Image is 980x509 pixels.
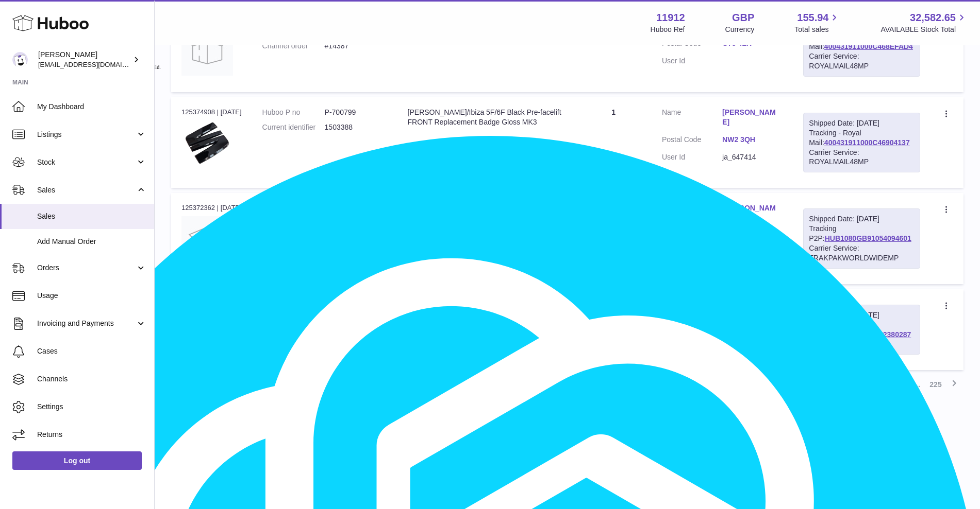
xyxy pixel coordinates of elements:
span: Cases [37,346,146,356]
span: Orders [37,263,136,273]
div: Carrier Service: TRAKPAKWORLDWIDEMP [809,243,915,263]
dt: Current identifier [262,122,325,132]
span: Sales [37,185,136,195]
dt: Name [662,108,722,130]
span: Settings [37,402,146,412]
div: Shipped Date: [DATE] [809,214,915,224]
div: Shipped Date: [DATE] [809,118,915,128]
div: Carrier Service: ROYALMAIL48MP [809,51,915,71]
span: ... [908,375,926,394]
div: [PERSON_NAME] [38,50,131,69]
span: 32,582.65 [910,11,956,25]
dd: #14387 [325,41,387,51]
td: 1 [575,97,652,188]
span: 155.94 [797,11,828,25]
div: Currency [725,25,755,34]
span: Channels [37,374,146,384]
a: 400431911000C468EFAD4 [824,42,913,50]
a: NW2 3QH [722,135,783,145]
div: [PERSON_NAME]/Ibiza 5F/6F Black Pre-facelift FRONT Replacement Badge Gloss MK3 [408,108,566,127]
dd: 1503388 [325,122,387,132]
img: no-photo.jpg [181,216,233,268]
span: My Dashboard [37,102,146,112]
a: HUB1080GB91054094601 [825,234,911,242]
div: Tracking - Royal Mail: [803,16,920,76]
img: $_1.PNG [181,120,233,166]
strong: 11912 [656,11,685,25]
td: 1 [575,1,652,92]
div: Tracking - Hermes Corporate: [803,305,920,355]
span: Listings [37,130,136,139]
dt: Postal Code [662,135,722,147]
dd: ja_647414 [722,152,783,162]
dd: P-700799 [325,108,387,117]
span: Stock [37,157,136,167]
span: [EMAIL_ADDRESS][DOMAIN_NAME] [38,60,152,68]
span: Sales [37,212,146,221]
span: Add Manual Order [37,237,146,247]
div: Huboo Ref [651,25,685,34]
dt: User Id [662,56,722,66]
div: Tracking P2P: [803,208,920,268]
a: [PERSON_NAME] [722,203,783,223]
dt: Channel order [262,41,325,51]
a: 225 [926,375,945,394]
a: 400431911000C46904137 [824,138,910,147]
img: info@carbonmyride.com [12,52,28,67]
div: 125372362 | [DATE] [181,203,242,213]
span: Invoicing and Payments [37,319,136,328]
span: AVAILABLE Stock Total [881,25,968,34]
div: 125374908 | [DATE] [181,108,242,117]
span: Total sales [794,25,840,34]
div: Tracking - Royal Mail: [803,113,920,172]
dt: User Id [662,152,722,162]
a: [PERSON_NAME] [722,108,783,127]
a: Log out [12,451,142,470]
span: Returns [37,430,146,440]
a: 155.94 Total sales [794,11,840,34]
span: Usage [37,291,146,301]
img: no-photo.jpg [181,24,233,76]
a: 32,582.65 AVAILABLE Stock Total [881,11,968,34]
dt: Huboo P no [262,108,325,117]
div: Carrier Service: ROYALMAIL48MP [809,148,915,167]
strong: GBP [732,11,754,25]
